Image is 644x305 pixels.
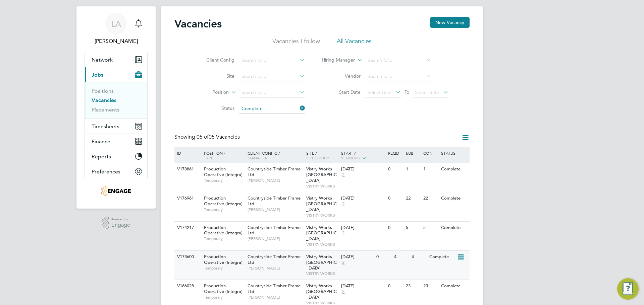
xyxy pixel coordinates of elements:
[339,147,386,164] div: Start /
[341,225,385,231] div: [DATE]
[174,134,241,141] div: Showing
[196,73,234,79] label: Site
[410,251,427,263] div: 4
[337,37,372,49] li: All Vacancies
[322,89,361,95] label: Start Date
[85,149,147,164] button: Reports
[439,147,469,159] div: Status
[111,222,130,228] span: Engage
[617,278,639,300] button: Engage Resource Center
[422,280,439,292] div: 23
[404,192,422,205] div: 22
[306,155,329,160] span: Site Group
[248,225,301,236] span: Countryside Timber Frame Ltd
[204,225,243,236] span: Production Operative (Integra)
[204,207,244,212] span: Temporary
[111,19,121,28] span: LA
[430,17,470,28] button: New Vacancy
[175,280,199,292] div: V166028
[248,295,303,300] span: [PERSON_NAME]
[272,37,320,49] li: Vacancies I follow
[85,119,147,134] button: Timesheets
[341,260,345,265] span: 2
[204,195,243,207] span: Production Operative (Integra)
[306,225,337,242] span: Vistry Works [GEOGRAPHIC_DATA]
[175,163,199,175] div: V178861
[204,155,213,160] span: Type
[404,280,422,292] div: 23
[175,222,199,234] div: V174217
[439,280,469,292] div: Complete
[341,172,345,178] span: 2
[422,222,439,234] div: 5
[402,88,411,96] span: To
[111,217,130,222] span: Powered by
[341,155,360,160] span: Vendors
[422,147,439,159] div: Conf
[85,37,148,45] span: Lucy Anderton
[341,230,345,236] span: 2
[92,168,120,175] span: Preferences
[386,222,404,234] div: 0
[85,52,147,67] button: Network
[375,251,392,263] div: 0
[248,236,303,241] span: [PERSON_NAME]
[190,89,229,96] label: Position
[306,254,337,271] span: Vistry Works [GEOGRAPHIC_DATA]
[248,283,301,294] span: Countryside Timber Frame Ltd
[204,254,243,265] span: Production Operative (Integra)
[85,67,147,82] button: Jobs
[92,57,113,63] span: Network
[239,56,305,65] input: Search for...
[428,251,457,263] div: Complete
[85,134,147,149] button: Finance
[204,166,243,177] span: Production Operative (Integra)
[306,271,338,276] span: VISTRY WORKS
[204,178,244,183] span: Temporary
[248,155,267,160] span: Manager
[92,88,114,94] a: Positions
[248,207,303,212] span: [PERSON_NAME]
[439,222,469,234] div: Complete
[197,134,240,140] span: 05 Vacancies
[175,192,199,205] div: V176961
[306,213,338,218] span: VISTRY WORKS
[306,242,338,247] span: VISTRY WORKS
[246,147,305,163] div: Client Config /
[204,236,244,241] span: Temporary
[92,138,110,145] span: Finance
[248,265,303,271] span: [PERSON_NAME]
[341,196,385,201] div: [DATE]
[305,147,340,163] div: Site /
[204,283,243,294] span: Production Operative (Integra)
[204,265,244,271] span: Temporary
[341,201,345,207] span: 2
[341,283,385,289] div: [DATE]
[386,192,404,205] div: 0
[365,56,431,65] input: Search for...
[439,163,469,175] div: Complete
[306,283,337,300] span: Vistry Works [GEOGRAPHIC_DATA]
[341,289,345,295] span: 2
[341,166,385,172] div: [DATE]
[248,166,301,177] span: Countryside Timber Frame Ltd
[85,164,147,179] button: Preferences
[85,186,148,197] a: Go to home page
[204,295,244,300] span: Temporary
[248,178,303,183] span: [PERSON_NAME]
[316,57,355,64] label: Hiring Manager
[248,195,301,207] span: Countryside Timber Frame Ltd
[101,186,131,197] img: integrapeople-logo-retina.png
[85,13,148,45] a: LA[PERSON_NAME]
[239,72,305,81] input: Search for...
[85,82,147,119] div: Jobs
[306,195,337,212] span: Vistry Works [GEOGRAPHIC_DATA]
[365,72,431,81] input: Search for...
[92,123,119,130] span: Timesheets
[368,89,392,95] span: Select date
[174,17,222,30] h2: Vacancies
[341,254,373,260] div: [DATE]
[392,251,410,263] div: 4
[386,163,404,175] div: 0
[404,147,422,159] div: Sub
